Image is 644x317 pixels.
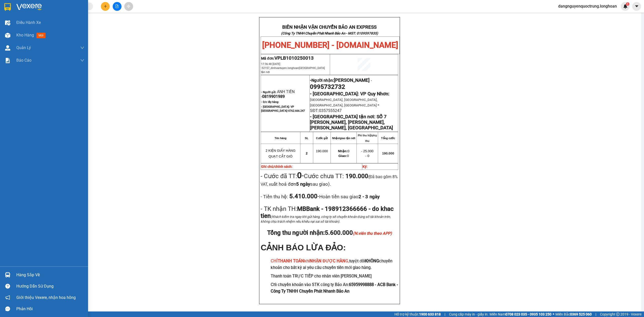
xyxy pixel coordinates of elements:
[101,2,110,11] button: plus
[124,2,133,11] button: aim
[266,149,296,158] span: 2 KIỆN GIẤY HÀNG QUẠT CẮT GIÓ
[282,24,377,30] strong: BIÊN NHẬN VẬN CHUYỂN BẢO AN EXPRESS
[310,77,370,83] strong: -
[271,258,398,271] h3: tuyệt đối chuyển khoản cho bất kỳ ai yêu cầu chuyển tiền mới giao hàng.
[338,154,347,158] strong: Giao:
[627,2,628,6] span: 1
[358,194,380,200] strong: 2 - 3
[310,108,319,113] span: SĐT:
[261,243,346,252] span: CẢNH BÁO LỪA ĐẢO:
[5,58,10,63] img: solution-icon
[261,205,297,212] span: - TK nhận TH:
[16,57,31,63] span: Báo cáo
[261,165,293,169] strong: Ghi chú/chính sách:
[261,105,305,112] span: - [GEOGRAPHIC_DATA]: VP [GEOGRAPHIC_DATA]-
[267,229,392,236] span: Tổng thu người nhận:
[288,193,380,200] span: -
[554,3,621,9] span: dangnguyenquoctrung.longhoan
[296,181,310,187] strong: 5 ngày
[5,45,10,51] img: warehouse-icon
[80,46,84,50] span: down
[262,94,285,99] span: 0819901989
[305,137,308,140] strong: SL
[16,271,84,279] div: Hàng sắp về
[261,89,295,99] span: ANH TIẾN -
[449,311,488,317] span: Cung cấp máy in - giấy in:
[297,171,302,180] strong: 0
[278,259,304,263] strong: THANH TOÁN
[261,205,394,219] span: MBBank - 198912366666 - do khac tien
[370,194,380,200] span: ngày
[316,137,328,140] strong: Cước gửi
[261,173,304,180] span: - Cước đã TT:
[104,5,107,8] span: plus
[338,149,347,153] strong: Nhận:
[319,194,380,200] span: Hoàn tiền sau giao
[288,193,317,200] strong: 5.410.000
[16,19,41,26] span: Điều hành xe
[288,109,305,112] span: 0762.666.247
[271,181,331,187] span: uất hoá đơn sau giao).
[297,171,304,180] span: -
[626,2,629,6] sup: 1
[310,98,378,107] span: [GEOGRAPHIC_DATA], [GEOGRAPHIC_DATA], [GEOGRAPHIC_DATA], [GEOGRAPHIC_DATA]
[16,45,31,51] span: Quản Lý
[5,295,10,300] span: notification
[4,3,11,11] img: logo-vxr
[5,20,10,25] img: warehouse-icon
[338,154,349,158] span: 0
[306,151,307,155] span: 2
[634,4,639,9] span: caret-down
[127,5,130,8] span: aim
[16,305,84,313] div: Phản hồi
[271,282,398,294] h3: Chỉ chuyển khoản vào STK công ty Bảo An:
[332,137,355,140] strong: Nhận/giao tận nơi
[281,31,378,35] strong: (Công Ty TNHH Chuyển Phát Nhanh Bảo An - MST: 0109597835)
[311,78,370,83] span: Người nhận:
[113,2,122,11] button: file-add
[261,215,390,223] span: (Khách kiểm tra ngay khi gửi hàng, công ty sẽ chuyển khoản đúng số tài khoản trên, không chịu trá...
[570,312,592,316] strong: 0369 525 060
[5,284,10,289] span: question-circle
[555,311,592,317] span: Miền Bắc
[316,149,328,153] span: 190.000
[419,312,441,316] strong: 1900 633 818
[595,311,596,317] span: |
[5,33,10,38] img: warehouse-icon
[553,313,554,315] span: ⚪️
[632,2,641,11] button: caret-down
[261,91,276,94] strong: - Người gửi:
[325,229,392,236] span: 5.600.000
[310,91,389,97] span: - [GEOGRAPHIC_DATA]: VP Quy Nhơn:
[115,5,119,8] span: file-add
[261,62,325,74] span: 17:36:48 [DATE] -
[616,312,620,316] span: copyright
[261,174,398,187] span: (Đã bao gồm 8% VAT, x
[505,312,551,316] strong: 0708 023 035 - 0935 103 250
[271,273,398,280] h3: Thanh toán TRỰC TIẾP cho nhân viên [PERSON_NAME]
[5,306,10,311] span: message
[310,114,393,131] strong: SỐ 7 [PERSON_NAME], [PERSON_NAME], [PERSON_NAME], [GEOGRAPHIC_DATA]
[261,194,288,200] span: - Tiền thu hộ:
[345,173,368,180] strong: 190.000
[271,259,349,263] span: CHỈ khi G,
[490,311,551,317] span: Miền Nam
[16,33,34,37] span: Kho hàng
[16,294,76,301] span: Giới thiệu Vexere, nhận hoa hồng
[261,173,398,187] span: Cước chưa TT:
[381,137,395,140] strong: Tổng cước
[363,165,368,169] strong: Ký:
[334,77,370,83] span: [PERSON_NAME]
[16,283,84,290] div: Hướng dẫn sử dụng
[310,259,345,263] strong: NHẬN ĐƯỢC HÀN
[262,40,398,50] span: [PHONE_NUMBER] - [DOMAIN_NAME]
[365,259,379,263] strong: KHÔNG
[623,4,628,9] img: icon-new-feature
[310,114,375,120] strong: - [GEOGRAPHIC_DATA] tận nơi:
[274,55,314,61] span: VPLB1010250013
[361,149,374,153] span: - 25.000
[338,149,349,153] span: 0
[445,311,445,317] span: |
[382,151,394,155] span: 190.000
[271,282,398,294] strong: 65959998888 - ACB Bank - Công Ty TNHH Chuyển Phát Nhanh Bảo An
